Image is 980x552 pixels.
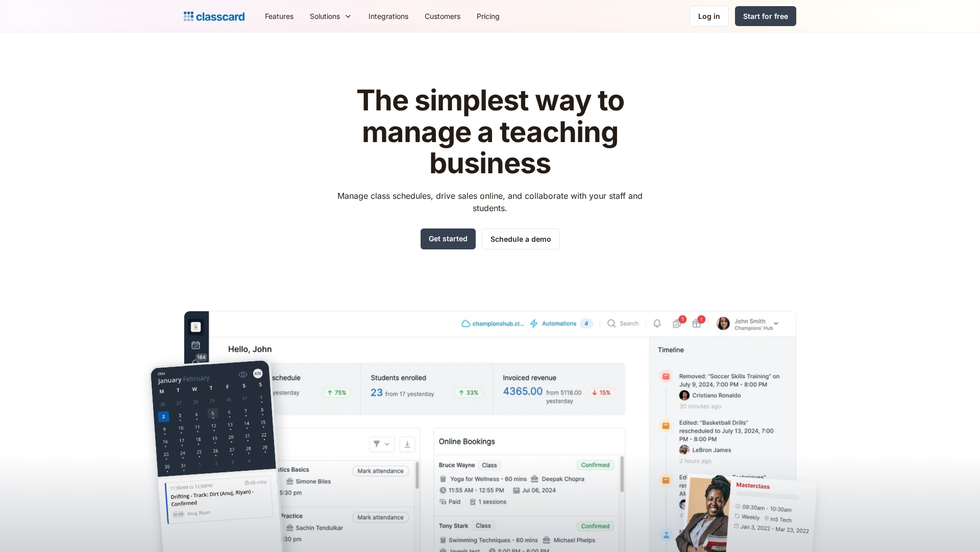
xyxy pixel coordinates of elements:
[690,6,729,27] a: Log in
[469,5,508,28] a: Pricing
[184,9,244,24] a: Logo
[310,11,340,21] div: Solutions
[302,5,360,28] div: Solutions
[257,5,302,28] a: Features
[360,5,416,28] a: Integrations
[743,11,788,21] div: Start for free
[698,11,720,21] div: Log in
[735,6,796,26] a: Start for free
[328,85,652,179] h1: The simplest way to manage a teaching business
[416,5,469,28] a: Customers
[421,228,476,249] a: Get started
[482,228,560,249] a: Schedule a demo
[328,190,652,214] p: Manage class schedules, drive sales online, and collaborate with your staff and students.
